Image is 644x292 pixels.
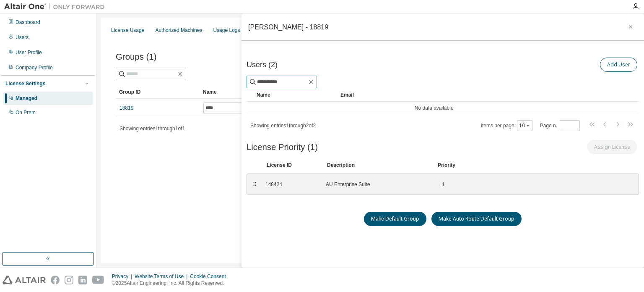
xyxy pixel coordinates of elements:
[247,102,621,114] td: No data available
[16,49,42,56] div: User Profile
[364,212,426,226] button: Make Default Group
[135,273,190,280] div: Website Terms of Use
[190,273,231,280] div: Cookie Consent
[4,3,109,11] img: Altair One
[519,122,530,129] button: 10
[247,142,318,152] span: License Priority (1)
[92,276,104,284] img: youtube.svg
[16,95,37,102] div: Managed
[16,109,36,116] div: On Prem
[265,181,316,188] div: 148424
[600,58,637,72] button: Add User
[248,24,328,30] div: [PERSON_NAME] - 18819
[3,276,46,284] img: altair_logo.svg
[112,273,135,280] div: Privacy
[326,181,426,188] div: AU Enterprise Suite
[16,34,29,41] div: Users
[119,105,133,111] a: 18819
[431,212,522,226] button: Make Auto Route Default Group
[5,80,45,87] div: License Settings
[78,276,87,284] img: linkedin.svg
[252,181,257,188] div: ⠿
[213,27,240,34] div: Usage Logs
[327,162,428,168] div: Description
[65,276,73,284] img: instagram.svg
[203,85,301,99] div: Name
[247,61,278,69] span: Users (2)
[112,280,231,287] p: © 2025 Altair Engineering, Inc. All Rights Reserved.
[119,85,196,99] div: Group ID
[436,181,445,188] div: 1
[16,19,40,26] div: Dashboard
[111,27,144,34] div: License Usage
[257,88,334,102] div: Name
[438,162,455,168] div: Priority
[51,276,60,284] img: facebook.svg
[481,120,532,131] span: Items per page
[155,27,202,34] div: Authorized Machines
[340,88,618,102] div: Email
[116,52,156,62] span: Groups (1)
[267,162,317,168] div: License ID
[16,64,53,71] div: Company Profile
[250,123,316,129] span: Showing entries 1 through 2 of 2
[540,120,580,131] span: Page n.
[119,126,185,132] span: Showing entries 1 through 1 of 1
[587,140,637,154] button: Assign License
